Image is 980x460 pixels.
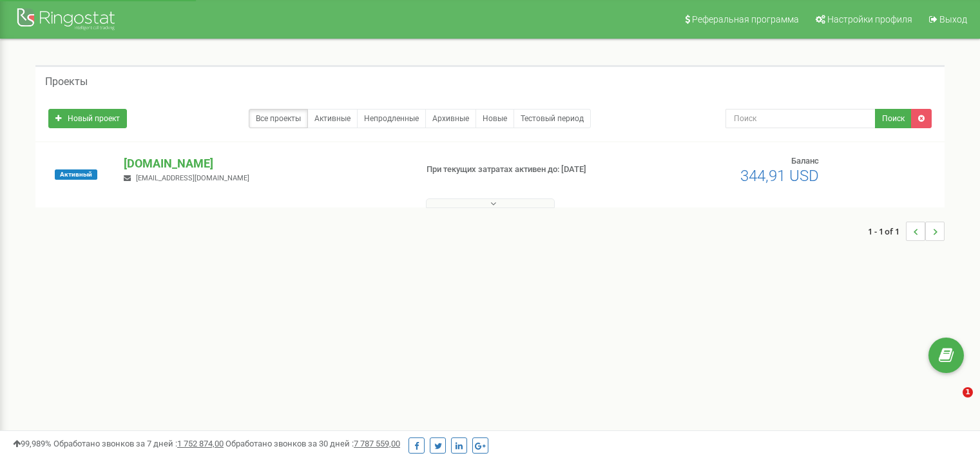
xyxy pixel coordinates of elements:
[357,109,426,128] a: Непродленные
[514,109,591,128] a: Тестовый период
[13,439,52,448] span: 99,989%
[307,109,358,128] a: Активные
[136,174,249,182] span: [EMAIL_ADDRESS][DOMAIN_NAME]
[249,109,308,128] a: Все проекты
[53,439,224,448] span: Обработано звонков за 7 дней :
[740,167,819,185] span: 344,91 USD
[963,387,973,398] span: 1
[226,439,400,448] span: Обработано звонков за 30 дней :
[692,14,799,24] span: Реферальная программа
[476,109,514,128] a: Новые
[177,439,224,448] u: 1 752 874,00
[725,109,876,128] input: Поиск
[48,109,127,128] a: Новый проект
[354,439,400,448] u: 7 787 559,00
[875,109,912,128] button: Поиск
[425,109,476,128] a: Архивные
[868,209,945,254] nav: ...
[427,164,633,176] p: При текущих затратах активен до: [DATE]
[939,14,967,24] span: Выход
[936,387,967,418] iframe: Intercom live chat
[124,155,405,172] p: [DOMAIN_NAME]
[45,76,88,88] h5: Проекты
[827,14,912,24] span: Настройки профиля
[55,169,97,180] span: Активный
[868,222,906,241] span: 1 - 1 of 1
[791,156,819,166] span: Баланс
